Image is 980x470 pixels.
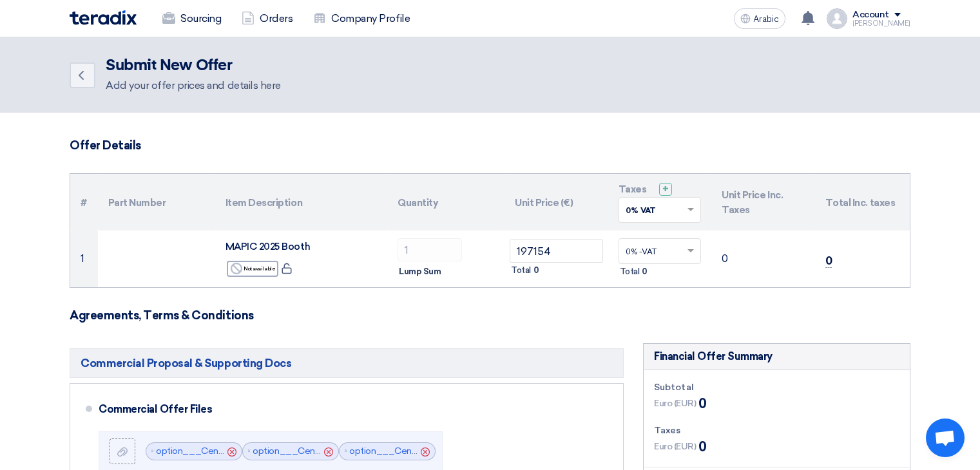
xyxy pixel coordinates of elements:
font: Euro (EUR) [654,441,696,452]
font: Total [620,267,640,276]
font: Part Number [108,196,166,208]
font: Account [852,9,889,20]
font: Subtotal [654,382,694,393]
font: Financial Offer Summary [654,350,773,362]
font: Lump Sum [399,267,441,276]
font: Taxes [654,425,681,436]
font: 1 [81,253,84,265]
font: Add your offer prices and details here [106,79,281,91]
font: MAPIC 2025 Booth [226,241,310,252]
a: option___Cenomi_Centers_Tender_Estimate__1756110676482.pdf [156,446,441,456]
font: [PERSON_NAME] [852,19,910,28]
font: Submit New Offer [106,58,232,73]
font: Commercial Offer Files [99,403,212,415]
font: Commercial Proposal & Supporting Docs [81,357,291,370]
font: Item Description [226,196,302,208]
font: 0 [698,396,707,411]
input: Unit Price [510,240,603,263]
font: Orders [260,12,293,24]
font: Sourcing [180,12,221,24]
button: Arabic [734,8,785,29]
input: RFQ_STEP1.ITEMS.2.AMOUNT_TITLE [398,238,462,261]
font: Unit Price Inc. Taxes [722,189,783,216]
font: # [81,196,87,208]
a: Orders [231,5,303,33]
a: option___Cenomi_Centers_Tender_Estimate__1756110676828.pdf [349,446,633,456]
font: 0 [722,253,728,265]
a: Open chat [926,418,965,457]
font: 0 [533,265,539,275]
font: Euro (EUR) [654,398,696,409]
font: Company Profile [331,12,410,24]
font: Unit Price (€) [515,196,573,208]
font: Total [511,265,531,275]
font: Total Inc. taxes [825,196,895,208]
font: 0 [825,254,832,267]
ng-select: VAT [619,238,702,264]
font: Not available [244,265,275,272]
font: Agreements, Terms & Conditions [70,308,254,323]
font: Taxes [619,183,647,195]
font: Quantity [398,196,438,208]
a: Sourcing [152,5,231,33]
font: + [662,183,669,195]
font: 0 [698,439,707,455]
img: profile_test.png [827,8,847,29]
img: Teradix logo [70,10,137,25]
a: option___Cenomi_Centers_Tender_Estimate__1756110676827.pdf [253,446,537,456]
font: 0 [642,267,648,276]
font: Arabic [753,14,779,24]
font: Offer Details [70,138,141,153]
